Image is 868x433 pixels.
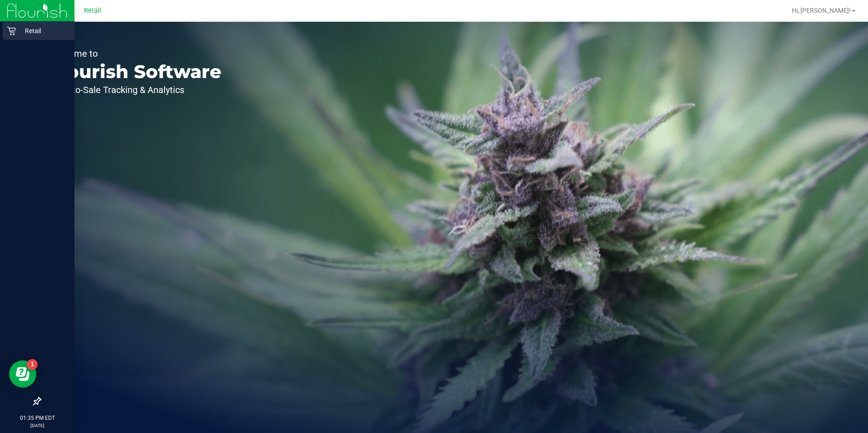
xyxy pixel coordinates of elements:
inline-svg: Retail [7,26,16,35]
span: Hi, [PERSON_NAME]! [792,7,851,14]
iframe: Resource center unread badge [27,359,38,370]
p: Retail [16,25,70,36]
iframe: Resource center [9,360,36,388]
p: Flourish Software [49,63,222,81]
p: Seed-to-Sale Tracking & Analytics [49,85,222,94]
span: Retail [84,7,101,15]
p: 01:35 PM EDT [4,414,70,422]
p: Welcome to [49,49,222,58]
p: [DATE] [4,422,70,429]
